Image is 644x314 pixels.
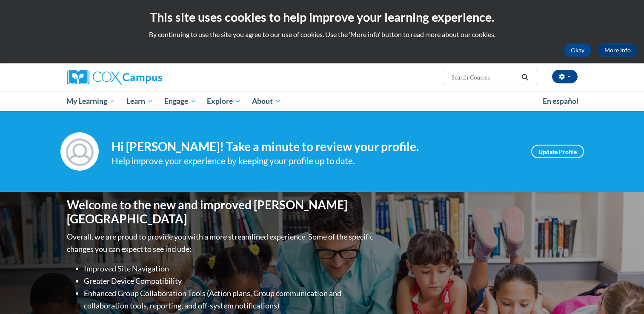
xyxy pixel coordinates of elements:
a: About [246,91,286,111]
a: En español [537,92,584,110]
a: Update Profile [531,145,584,158]
a: Engage [159,91,202,111]
button: Account Settings [552,70,578,83]
button: Okay [564,43,591,57]
p: By continuing to use the site you agree to our use of cookies. Use the ‘More info’ button to read... [6,30,638,39]
li: Enhanced Group Collaboration Tools (Action plans, Group communication and collaboration tools, re... [84,287,375,312]
h4: Hi [PERSON_NAME]! Take a minute to review your profile. [112,140,518,154]
button: Search [518,72,531,83]
a: More Info [598,43,638,57]
a: Learn [121,91,159,111]
div: Main menu [54,91,590,111]
a: Explore [201,91,246,111]
h1: Welcome to the new and improved [PERSON_NAME][GEOGRAPHIC_DATA] [67,198,375,226]
div: Help improve your experience by keeping your profile up to date. [112,154,518,168]
h2: This site uses cookies to help improve your learning experience. [6,9,638,26]
li: Improved Site Navigation [84,263,375,275]
span: About [252,96,281,106]
img: Cox Campus [67,70,162,85]
iframe: Button to launch messaging window [610,280,637,307]
span: Learn [126,96,153,106]
img: Profile Image [60,132,99,171]
input: Search Courses [450,72,518,83]
span: En español [543,97,578,106]
span: Explore [207,96,241,106]
li: Greater Device Compatibility [84,275,375,287]
a: Cox Campus [67,70,229,85]
a: My Learning [61,91,121,111]
p: Overall, we are proud to provide you with a more streamlined experience. Some of the specific cha... [67,231,375,255]
span: Engage [164,96,196,106]
span: My Learning [66,96,115,106]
